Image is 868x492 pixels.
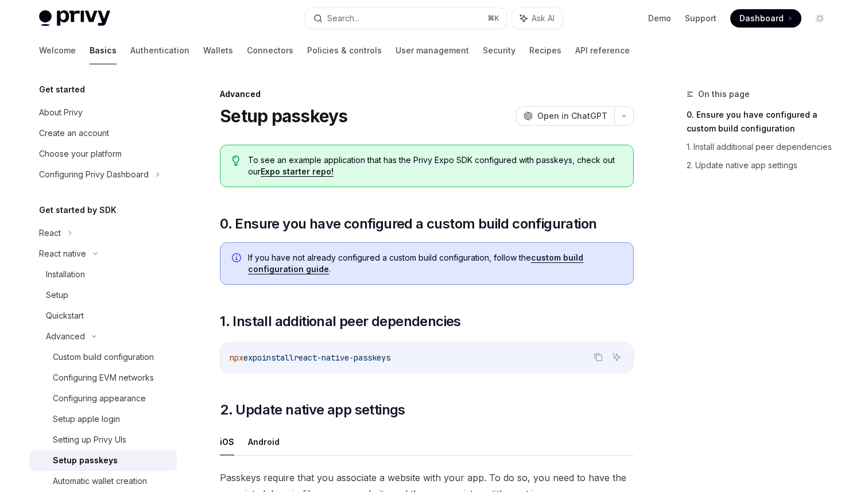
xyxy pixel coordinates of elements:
[537,110,607,122] span: Open in ChatGPT
[53,392,146,405] div: Configuring appearance
[46,268,85,281] div: Installation
[53,350,154,364] div: Custom build configuration
[247,37,293,64] a: Connectors
[30,388,177,409] a: Configuring appearance
[46,288,68,302] div: Setup
[294,352,390,363] span: react-native-passkeys
[327,11,359,25] div: Search...
[30,144,177,164] a: Choose your platform
[53,371,154,385] div: Configuring EVM networks
[30,285,177,305] a: Setup
[396,37,469,64] a: User management
[739,13,784,24] span: Dashboard
[685,13,716,24] a: Support
[648,13,671,24] a: Demo
[698,87,750,101] span: On this page
[130,37,189,64] a: Authentication
[30,347,177,367] a: Custom build configuration
[39,147,122,161] div: Choose your platform
[532,13,555,24] span: Ask AI
[30,123,177,144] a: Create an account
[487,14,499,23] span: ⌘ K
[39,203,117,217] h5: Get started by SDK
[730,9,801,28] a: Dashboard
[248,154,622,177] span: To see an example application that has the Privy Expo SDK configured with passkeys, check out our
[307,37,382,64] a: Policies & controls
[53,454,118,467] div: Setup passkeys
[39,126,109,140] div: Create an account
[609,350,624,365] button: Ask AI
[220,428,234,455] button: iOS
[232,253,243,265] svg: Info
[261,166,334,177] a: Expo starter repo!
[39,106,83,119] div: About Privy
[53,433,126,447] div: Setting up Privy UIs
[243,352,262,363] span: expo
[90,37,117,64] a: Basics
[483,37,516,64] a: Security
[30,264,177,285] a: Installation
[687,156,838,175] a: 2. Update native app settings
[575,37,630,64] a: API reference
[39,226,61,240] div: React
[46,309,84,323] div: Quickstart
[262,352,294,363] span: install
[53,474,147,488] div: Automatic wallet creation
[220,88,634,100] div: Advanced
[203,37,233,64] a: Wallets
[591,350,606,365] button: Copy the contents from the code block
[39,168,149,181] div: Configuring Privy Dashboard
[30,450,177,471] a: Setup passkeys
[53,412,120,426] div: Setup apple login
[516,106,614,126] button: Open in ChatGPT
[39,37,76,64] a: Welcome
[529,37,561,64] a: Recipes
[39,247,86,261] div: React native
[687,106,838,138] a: 0. Ensure you have configured a custom build configuration
[220,215,596,233] span: 0. Ensure you have configured a custom build configuration
[220,106,348,126] h1: Setup passkeys
[248,252,622,275] span: If you have not already configured a custom build configuration, follow the .
[220,312,461,331] span: 1. Install additional peer dependencies
[248,428,280,455] button: Android
[811,9,829,28] button: Toggle dark mode
[30,429,177,450] a: Setting up Privy UIs
[46,330,85,343] div: Advanced
[30,102,177,123] a: About Privy
[305,8,506,29] button: Search...⌘K
[39,83,85,96] h5: Get started
[512,8,563,29] button: Ask AI
[30,367,177,388] a: Configuring EVM networks
[230,352,243,363] span: npx
[30,471,177,491] a: Automatic wallet creation
[30,409,177,429] a: Setup apple login
[30,305,177,326] a: Quickstart
[220,401,405,419] span: 2. Update native app settings
[687,138,838,156] a: 1. Install additional peer dependencies
[39,10,110,26] img: light logo
[232,156,240,166] svg: Tip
